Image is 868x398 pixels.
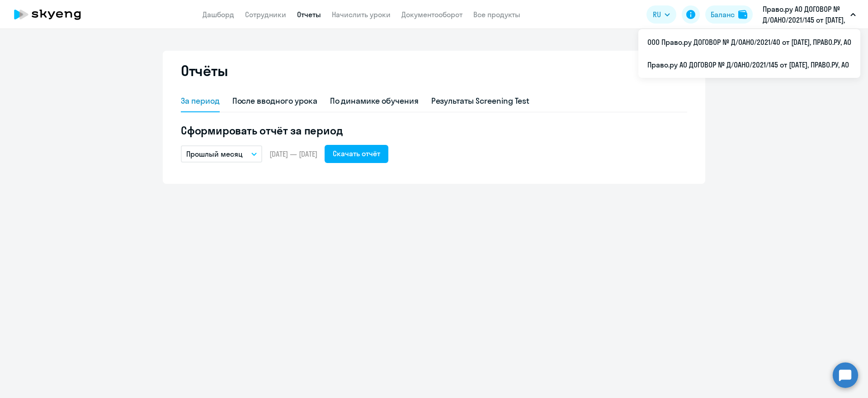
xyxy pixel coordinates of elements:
[705,5,753,24] button: Балансbalance
[181,95,220,107] div: За период
[653,9,661,20] span: RU
[646,5,676,24] button: RU
[181,123,687,138] h5: Сформировать отчёт за период
[711,9,735,20] div: Баланс
[431,95,530,107] div: Результаты Screening Test
[325,145,388,163] button: Скачать отчёт
[758,4,860,25] button: Право.ру АО ДОГОВОР № Д/OAHO/2021/145 от [DATE], ПРАВО.РУ, АО
[186,149,243,159] p: Прошлый месяц
[203,10,234,19] a: Дашборд
[638,29,860,78] ul: RU
[245,10,286,19] a: Сотрудники
[763,4,847,25] p: Право.ру АО ДОГОВОР № Д/OAHO/2021/145 от [DATE], ПРАВО.РУ, АО
[181,145,262,163] button: Прошлый месяц
[333,148,380,159] div: Скачать отчёт
[269,149,317,159] span: [DATE] — [DATE]
[330,95,419,107] div: По динамике обучения
[297,10,321,19] a: Отчеты
[181,62,228,80] h2: Отчёты
[232,95,317,107] div: После вводного урока
[332,10,391,19] a: Начислить уроки
[738,10,747,19] img: balance
[401,10,462,19] a: Документооборот
[473,10,520,19] a: Все продукты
